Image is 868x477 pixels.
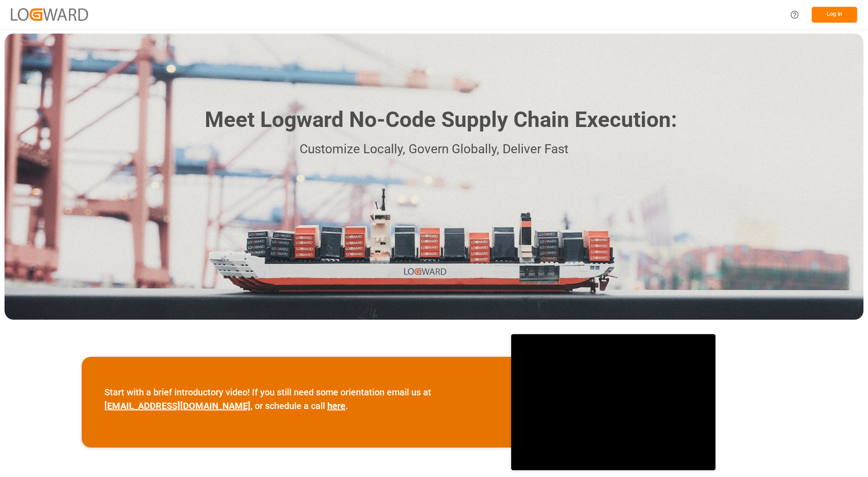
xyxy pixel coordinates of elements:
button: Help Center [784,5,805,25]
p: Customize Locally, Govern Globally, Deliver Fast [191,139,677,160]
p: Start with a brief introductory video! If you still need some orientation email us at , or schedu... [104,385,488,413]
a: [EMAIL_ADDRESS][DOMAIN_NAME] [104,400,251,411]
a: here [327,400,345,411]
h1: Meet Logward No-Code Supply Chain Execution: [205,104,677,136]
img: Logward_new_orange.png [11,8,88,20]
button: Log In [812,7,857,23]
